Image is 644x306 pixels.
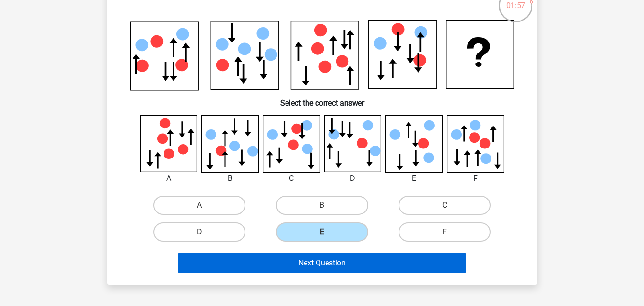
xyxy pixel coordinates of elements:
label: B [276,196,368,215]
div: A [133,173,205,184]
div: F [440,173,511,184]
button: Next Question [178,253,466,273]
div: E [378,173,450,184]
div: D [317,173,389,184]
label: D [153,222,245,242]
label: E [276,222,368,242]
label: C [399,196,491,215]
div: C [256,173,327,184]
label: A [153,196,245,215]
label: F [399,222,491,242]
div: B [194,173,266,184]
h6: Select the correct answer [123,91,522,107]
